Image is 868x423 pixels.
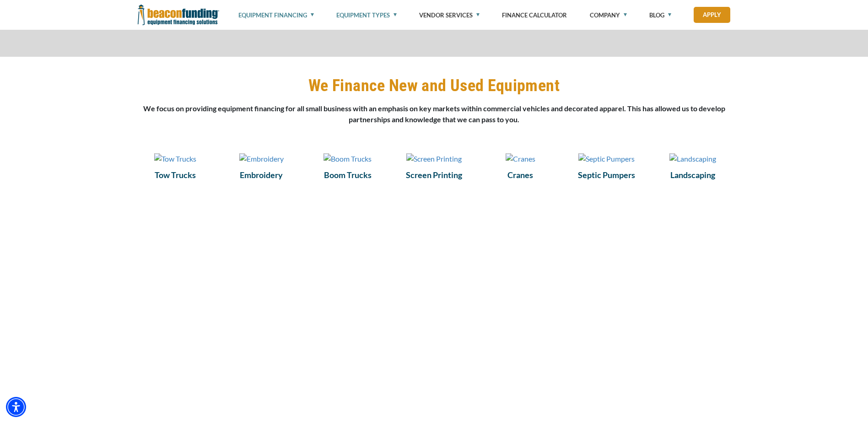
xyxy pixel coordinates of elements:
a: Embroidery [224,169,299,181]
img: Tow Trucks [154,153,196,164]
a: Apply [694,7,730,23]
img: Septic Pumpers [578,153,635,164]
img: Embroidery [239,153,284,164]
a: Landscaping [655,152,731,164]
a: Embroidery [224,152,299,164]
img: Cranes [506,153,535,164]
a: Landscaping [655,169,731,181]
a: Tow Trucks [138,169,213,181]
h2: We Finance New and Used Equipment [138,75,731,96]
img: Screen Printing [406,153,462,164]
a: Cranes [483,152,558,164]
img: Landscaping [669,153,716,164]
a: Cranes [483,169,558,181]
a: Screen Printing [396,169,472,181]
a: Screen Printing [396,152,472,164]
a: Boom Trucks [310,169,386,181]
a: Boom Trucks [310,152,386,164]
a: Septic Pumpers [569,152,644,164]
strong: We focus on providing equipment financing for all small business with an emphasis on key markets ... [143,104,725,124]
div: Accessibility Menu [6,397,26,417]
a: Tow Trucks [138,152,213,164]
img: Boom Trucks [323,153,372,164]
a: Septic Pumpers [569,169,644,181]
